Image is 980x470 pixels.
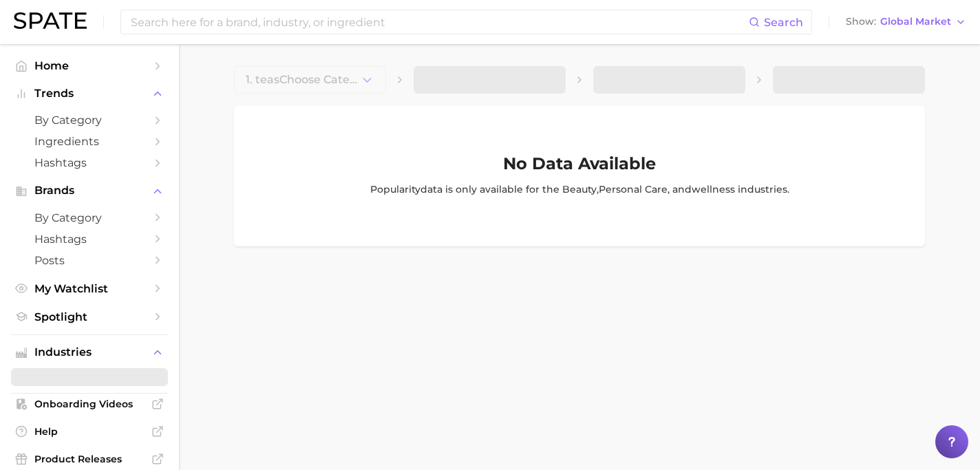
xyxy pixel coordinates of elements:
[14,12,87,29] img: SPATE
[34,211,145,224] span: by Category
[234,66,386,94] button: 1. teasChoose Category
[34,59,145,72] span: Home
[34,310,145,323] span: Spotlight
[34,346,145,359] span: Industries
[692,183,735,195] span: wellness
[11,449,168,469] a: Product Releases
[34,135,145,148] span: Ingredients
[34,282,145,295] span: My Watchlist
[11,207,168,228] a: by Category
[11,421,168,442] a: Help
[34,233,145,246] span: Hashtags
[842,13,970,31] button: ShowGlobal Market
[370,182,789,197] p: Popularity data is only available for the , , and industr ies .
[11,131,168,152] a: Ingredients
[880,18,951,25] span: Global Market
[34,398,145,410] span: Onboarding Videos
[11,250,168,271] a: Posts
[11,180,168,201] button: Brands
[562,183,597,195] span: beauty
[34,453,145,465] span: Product Releases
[599,183,668,195] span: personal care
[34,114,145,127] span: by Category
[764,16,803,29] span: Search
[11,394,168,414] a: Onboarding Videos
[11,83,168,104] button: Trends
[11,228,168,250] a: Hashtags
[11,152,168,173] a: Hashtags
[11,306,168,328] a: Spotlight
[11,278,168,299] a: My Watchlist
[34,156,145,169] span: Hashtags
[11,342,168,363] button: Industries
[34,425,145,438] span: Help
[503,156,656,172] h1: No Data Available
[846,18,876,25] span: Show
[34,184,145,197] span: Brands
[11,109,168,131] a: by Category
[246,74,360,86] span: 1. teas Choose Category
[129,10,749,34] input: Search here for a brand, industry, or ingredient
[34,87,145,100] span: Trends
[11,55,168,76] a: Home
[34,254,145,267] span: Posts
